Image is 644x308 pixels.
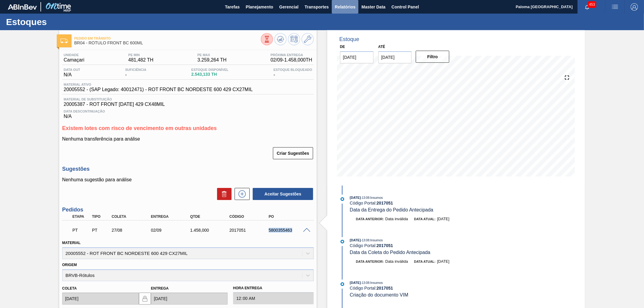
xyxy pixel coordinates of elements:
[64,110,312,113] span: Data Descontinuação
[62,107,314,119] div: N/A
[128,53,153,57] span: PE MIN
[361,281,369,284] span: - 13:08
[392,3,419,11] span: Control Panel
[233,284,314,293] label: Hora Entrega
[273,147,313,159] button: Criar Sugestões
[339,36,359,43] div: Estoque
[279,3,299,11] span: Gerencial
[385,217,408,221] span: Data inválida
[74,37,261,40] span: Pedido em Trânsito
[350,292,409,297] span: Criação do documento VIM
[341,197,344,201] img: atual
[378,45,385,49] label: Até
[376,286,393,291] strong: 2017051
[340,45,345,49] label: De
[8,4,37,10] img: TNhmsLtSVTkK8tSr43FrP2fwEKptu5GPRR3wAAAABJRU5ErkJggg==
[151,286,169,291] label: Entrega
[611,3,619,11] img: userActions
[631,3,638,11] img: Logout
[91,228,111,233] div: Pedido de Transferência
[376,201,393,205] strong: 2017051
[271,57,312,63] span: 02/09 - 1.458,000 TH
[361,239,369,242] span: - 13:08
[350,250,431,255] span: Data da Coleta do Pedido Antecipada
[62,293,139,305] input: dd/mm/yyyy
[74,41,261,45] span: BR04 - RÓTULO FRONT BC 600ML
[350,286,493,291] div: Código Portal:
[361,196,369,199] span: - 13:08
[64,57,84,63] span: Camaçari
[350,201,493,205] div: Código Portal:
[350,243,493,248] div: Código Portal:
[261,33,273,45] button: Visão Geral dos Estoques
[71,214,92,219] div: Etapa
[62,207,314,213] h3: Pedidos
[151,293,228,305] input: dd/mm/yyyy
[225,3,240,11] span: Tarefas
[62,177,314,183] p: Nenhuma sugestão para análise
[350,207,434,212] span: Data da Entrega do Pedido Antecipada
[64,87,253,92] span: 20005552 - (SAP Legado: 40012471) - ROT FRONT BC NORDESTE 600 429 CX27MIL
[197,57,227,63] span: 3.259,264 TH
[246,3,273,11] span: Planejamento
[62,68,82,78] div: N/A
[588,1,596,8] span: 453
[341,282,344,286] img: atual
[437,217,450,221] span: [DATE]
[91,214,111,219] div: Tipo
[72,228,90,233] p: PT
[414,217,435,221] span: Data atual:
[356,260,384,263] span: Data anterior:
[60,39,68,43] img: Ícone
[232,188,250,200] div: Nova sugestão
[62,136,314,142] p: Nenhuma transferência para análise
[149,228,194,233] div: 02/09/2025
[369,238,383,242] span: : Insumos
[274,147,314,160] div: Criar Sugestões
[361,3,385,11] span: Master Data
[214,188,232,200] div: Excluir Sugestões
[6,18,113,25] h1: Estoques
[341,240,344,243] img: atual
[274,33,287,45] button: Atualizar Gráfico
[414,260,435,263] span: Data atual:
[578,3,597,11] button: Notificações
[288,33,300,45] button: Programar Estoque
[302,33,314,45] button: Ir ao Master Data / Geral
[416,51,449,63] button: Filtro
[356,217,384,221] span: Data anterior:
[385,259,408,264] span: Data inválida
[197,53,227,57] span: PE MAX
[191,68,229,71] span: Estoque Disponível
[253,188,313,200] button: Aceitar Sugestões
[62,263,77,267] label: Origem
[110,228,155,233] div: 27/08/2025
[369,196,383,199] span: : Insumos
[350,238,361,242] span: [DATE]
[128,57,153,63] span: 481,482 TH
[350,196,361,199] span: [DATE]
[378,51,412,63] input: dd/mm/yyyy
[267,214,312,219] div: PO
[350,281,361,284] span: [DATE]
[274,68,312,71] span: Estoque Bloqueado
[189,214,233,219] div: Qtde
[141,295,149,302] img: locked
[376,243,393,248] strong: 2017051
[191,72,229,77] span: 2.543,133 TH
[271,53,312,57] span: Próxima Entrega
[125,68,146,71] span: Suficiência
[228,228,272,233] div: 2017051
[64,68,80,71] span: Data out
[305,3,329,11] span: Transportes
[340,51,373,63] input: dd/mm/yyyy
[62,241,81,245] label: Material
[335,3,355,11] span: Relatórios
[437,259,450,264] span: [DATE]
[250,187,314,201] div: Aceitar Sugestões
[369,281,383,284] span: : Insumos
[64,102,312,107] span: 20005387 - ROT FRONT [DATE] 429 CX48MIL
[228,214,272,219] div: Código
[62,166,314,172] h3: Sugestões
[110,214,155,219] div: Coleta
